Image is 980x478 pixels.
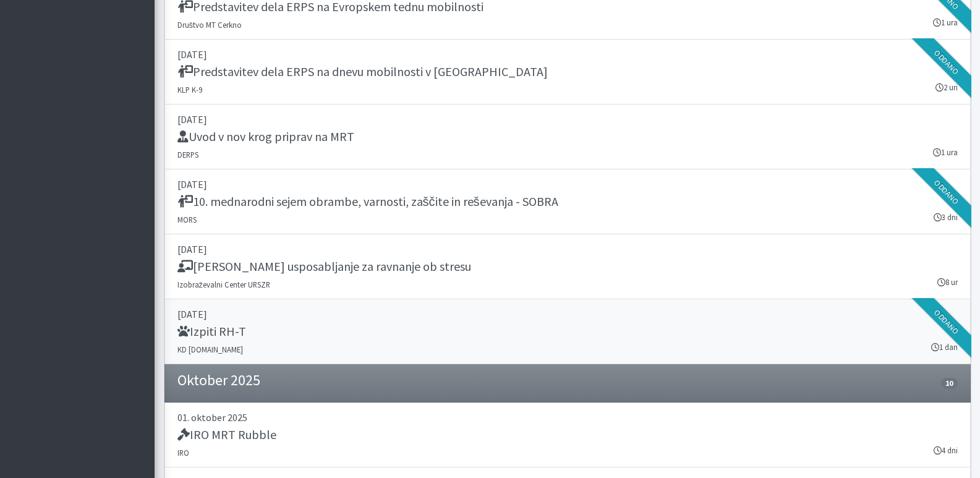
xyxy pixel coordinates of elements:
[177,47,958,62] p: [DATE]
[177,215,197,224] small: MORS
[164,105,971,169] a: [DATE] Uvod v nov krog priprav na MRT DERPS 1 ura
[177,324,246,339] h5: Izpiti RH-T
[164,169,971,234] a: [DATE] 10. mednarodni sejem obrambe, varnosti, zaščite in reševanja - SOBRA MORS 3 dni Oddano
[164,234,971,299] a: [DATE] [PERSON_NAME] usposabljanje za ravnanje ob stresu Izobraževalni Center URSZR 8 ur
[177,307,958,322] p: [DATE]
[177,410,958,425] p: 01. oktober 2025
[164,40,971,105] a: [DATE] Predstavitev dela ERPS na dnevu mobilnosti v [GEOGRAPHIC_DATA] KLP K-9 2 uri Oddano
[941,378,957,389] span: 10
[177,112,958,127] p: [DATE]
[177,129,354,144] h5: Uvod v nov krog priprav na MRT
[164,403,971,467] a: 01. oktober 2025 IRO MRT Rubble IRO 4 dni
[177,242,958,257] p: [DATE]
[177,427,276,442] h5: IRO MRT Rubble
[177,194,558,209] h5: 10. mednarodni sejem obrambe, varnosti, zaščite in reševanja - SOBRA
[177,85,202,95] small: KLP K-9
[177,259,471,274] h5: [PERSON_NAME] usposabljanje za ravnanje ob stresu
[177,177,958,192] p: [DATE]
[934,445,958,456] small: 4 dni
[177,280,270,289] small: Izobraževalni Center URSZR
[177,20,242,30] small: Društvo MT Cerkno
[164,299,971,364] a: [DATE] Izpiti RH-T KD [DOMAIN_NAME] 1 dan Oddano
[177,64,548,79] h5: Predstavitev dela ERPS na dnevu mobilnosti v [GEOGRAPHIC_DATA]
[177,448,189,458] small: IRO
[933,147,958,158] small: 1 ura
[177,372,260,390] h4: Oktober 2025
[937,276,958,288] small: 8 ur
[177,150,198,160] small: DERPS
[177,344,243,354] small: KD [DOMAIN_NAME]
